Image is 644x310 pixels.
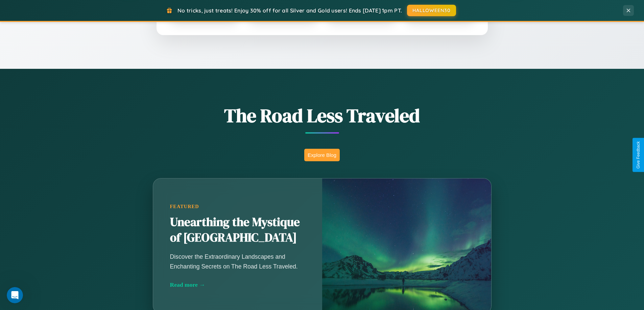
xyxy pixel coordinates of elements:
h1: The Road Less Traveled [119,103,525,129]
span: No tricks, just treats! Enjoy 30% off for all Silver and Gold users! Ends [DATE] 1pm PT. [177,7,402,14]
h2: Unearthing the Mystique of [GEOGRAPHIC_DATA] [170,215,305,246]
div: Featured [170,204,305,209]
p: Discover the Extraordinary Landscapes and Enchanting Secrets on The Road Less Traveled. [170,252,305,271]
button: HALLOWEEN30 [407,5,456,16]
div: Give Feedback [636,141,641,169]
button: Explore Blog [304,149,340,161]
div: Read more → [170,281,305,288]
iframe: Intercom live chat [7,287,23,303]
